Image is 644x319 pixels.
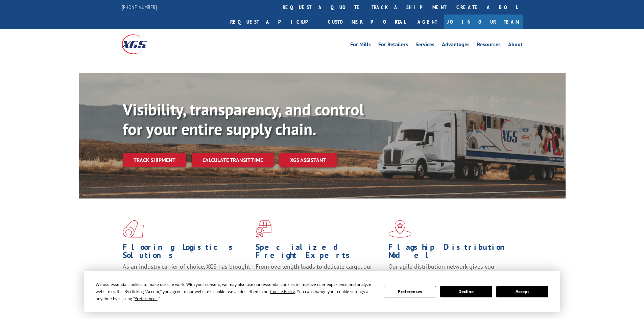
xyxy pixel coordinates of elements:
img: xgs-icon-flagship-distribution-model-red [388,220,412,238]
button: Decline [440,286,492,297]
a: Services [415,42,434,49]
a: For Mills [350,42,371,49]
a: Join Our Team [444,15,523,29]
span: As an industry carrier of choice, XGS has brought innovation and dedication to flooring logistics... [123,263,250,287]
span: Our agile distribution network gives you nationwide inventory management on demand. [388,263,513,278]
img: xgs-icon-total-supply-chain-intelligence-red [123,220,144,238]
a: [PHONE_NUMBER] [122,4,157,10]
a: Request a pickup [225,15,323,29]
a: Agent [411,15,444,29]
a: Track shipment [123,153,186,167]
a: Advantages [442,42,470,49]
a: Customer Portal [323,15,411,29]
span: Preferences [135,296,158,301]
h1: Flagship Distribution Model [388,243,516,263]
a: About [508,42,523,49]
a: For Retailers [378,42,408,49]
button: Accept [496,286,548,297]
div: We use essential cookies to make our site work. With your consent, we may also use non-essential ... [96,281,376,302]
div: Cookie Consent Prompt [84,271,560,312]
h1: Specialized Freight Experts [256,243,383,263]
span: Cookie Policy [270,289,295,294]
a: Resources [477,42,501,49]
img: xgs-icon-focused-on-flooring-red [256,220,271,238]
p: From overlength loads to delicate cargo, our experienced staff knows the best way to move your fr... [256,263,383,293]
button: Preferences [384,286,436,297]
a: XGS ASSISTANT [279,153,337,167]
h1: Flooring Logistics Solutions [123,243,251,263]
b: Visibility, transparency, and control for your entire supply chain. [123,99,364,139]
a: Calculate transit time [192,153,274,167]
